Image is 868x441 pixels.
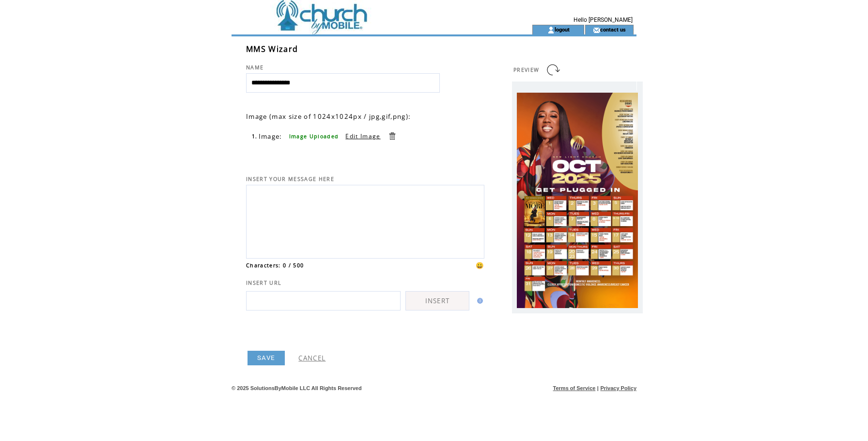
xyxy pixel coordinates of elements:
a: logout [555,26,570,33]
img: contact_us_icon.gif [593,26,600,34]
a: INSERT [405,291,469,310]
span: INSERT URL [246,279,281,286]
a: contact us [600,26,626,33]
span: PREVIEW [513,66,539,73]
span: 😀 [476,261,484,270]
a: Terms of Service [553,385,596,391]
span: Image Uploaded [289,133,339,140]
a: SAVE [248,351,285,365]
a: Delete this item [387,131,397,141]
img: account_icon.gif [547,26,555,34]
a: Edit Image [345,132,380,140]
span: Image (max size of 1024x1024px / jpg,gif,png): [246,112,411,121]
span: Characters: 0 / 500 [246,262,304,269]
span: Hello [PERSON_NAME] [573,16,633,23]
span: MMS Wizard [246,44,298,54]
span: Image: [259,132,282,141]
span: INSERT YOUR MESSAGE HERE [246,176,334,182]
a: CANCEL [298,354,325,362]
span: | [597,385,599,391]
span: 1. [252,133,258,140]
img: help.gif [474,298,483,304]
span: © 2025 SolutionsByMobile LLC All Rights Reserved [232,385,362,391]
span: NAME [246,64,263,71]
a: Privacy Policy [600,385,636,391]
